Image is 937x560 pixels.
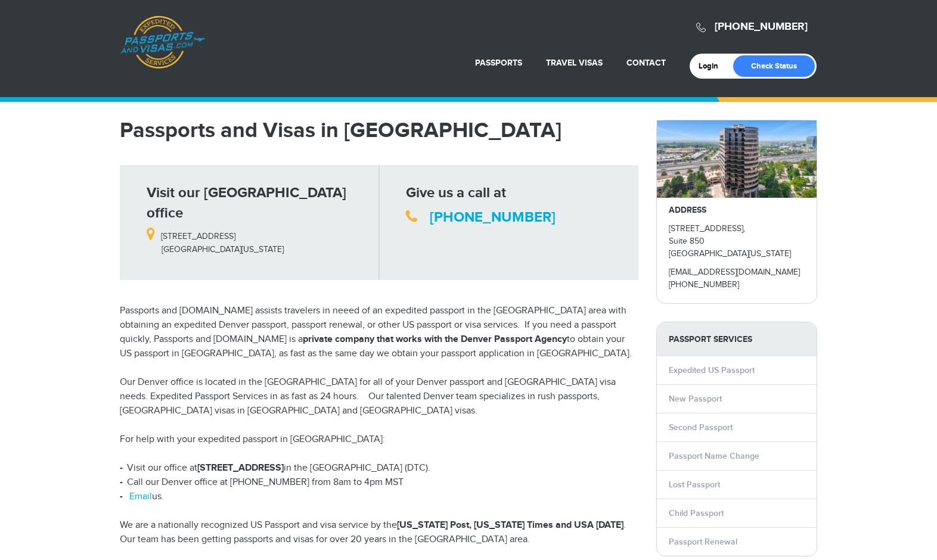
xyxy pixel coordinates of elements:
a: Passports [475,58,522,68]
p: We are a nationally recognized US Passport and visa service by the . Our team has been getting pa... [120,518,638,547]
a: Child Passport [669,508,724,518]
a: Email [129,491,152,502]
strong: [STREET_ADDRESS] [197,462,284,474]
p: [STREET_ADDRESS] [GEOGRAPHIC_DATA][US_STATE] [147,223,370,256]
strong: ADDRESS [669,205,706,215]
li: Visit our office at in the [GEOGRAPHIC_DATA] (DTC). [120,461,638,475]
a: Check Status [733,55,815,77]
a: [EMAIL_ADDRESS][DOMAIN_NAME] [669,267,800,277]
p: [STREET_ADDRESS], Suite 850 [GEOGRAPHIC_DATA][US_STATE] [669,223,805,260]
p: Passports and [DOMAIN_NAME] assists travelers in neeed of an expedited passport in the [GEOGRAPHI... [120,304,638,361]
a: Passports & [DOMAIN_NAME] [120,15,205,69]
a: Expedited US Passport [669,365,755,375]
h1: Passports and Visas in [GEOGRAPHIC_DATA] [120,120,638,141]
img: passportsandvisas_denver_5251_dtc_parkway_-_28de80_-_029b8f063c7946511503b0bb3931d518761db640.jpg [657,120,817,198]
p: Our Denver office is located in the [GEOGRAPHIC_DATA] for all of your Denver passport and [GEOGRA... [120,375,638,418]
a: Passport Renewal [669,537,737,547]
a: Lost Passport [669,480,720,490]
li: Call our Denver office at [PHONE_NUMBER] from 8am to 4pm MST [120,475,638,490]
p: For help with your expedited passport in [GEOGRAPHIC_DATA]: [120,433,638,447]
strong: Give us a call at [406,184,506,201]
a: Passport Name Change [669,451,759,461]
a: Login [699,61,727,71]
strong: private company that works with the Denver Passport Agency [303,334,567,345]
strong: Visit our [GEOGRAPHIC_DATA] office [147,184,346,222]
a: [PHONE_NUMBER] [715,20,808,33]
a: New Passport [669,394,722,404]
strong: PASSPORT SERVICES [657,322,817,356]
a: Travel Visas [546,58,603,68]
p: [PHONE_NUMBER] [669,279,805,291]
strong: [US_STATE] Post, [US_STATE] Times and USA [DATE] [397,519,623,531]
a: [PHONE_NUMBER] [430,209,556,226]
a: Second Passport [669,422,733,433]
li: us. [120,490,638,504]
a: Contact [626,58,666,68]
